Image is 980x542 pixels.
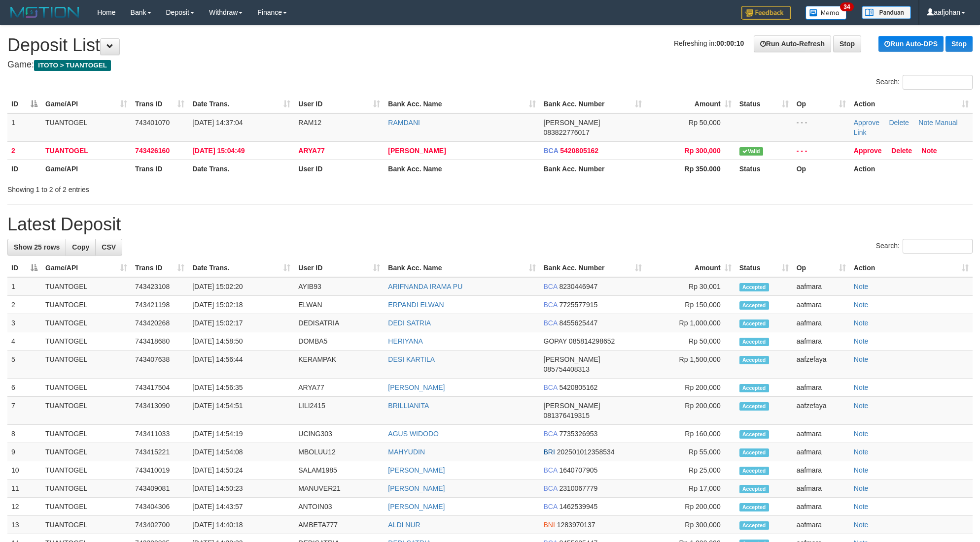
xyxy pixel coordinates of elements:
[298,119,321,127] span: RAM12
[685,147,721,155] span: Rp 300,000
[793,141,850,159] td: - - -
[793,351,850,379] td: aafzefaya
[188,314,294,332] td: [DATE] 15:02:17
[544,128,590,136] span: Copy 083822776017 to clipboard
[854,448,869,456] a: Note
[739,521,769,530] span: Accepted
[922,147,937,155] a: Note
[384,95,539,113] th: Bank Acc. Name: activate to sort column ascending
[384,159,539,178] th: Bank Acc. Name
[131,379,188,397] td: 743417504
[388,448,425,456] a: MAHYUDIN
[862,6,911,19] img: panduan.png
[544,402,600,410] span: [PERSON_NAME]
[7,259,41,277] th: ID: activate to sort column descending
[854,119,879,127] a: Approve
[7,479,41,498] td: 11
[7,443,41,461] td: 9
[945,36,973,52] a: Stop
[294,461,384,479] td: SALAM1985
[559,383,597,391] span: Copy 5420805162 to clipboard
[7,5,82,20] img: MOTION_logo.png
[298,147,324,155] span: ARYA77
[188,516,294,534] td: [DATE] 14:40:18
[188,443,294,461] td: [DATE] 14:54:08
[131,277,188,296] td: 743423108
[7,314,41,332] td: 3
[188,379,294,397] td: [DATE] 14:56:35
[854,283,869,290] a: Note
[793,277,850,296] td: aafmara
[7,159,41,178] th: ID
[646,314,735,332] td: Rp 1,000,000
[854,319,869,327] a: Note
[793,332,850,351] td: aafmara
[854,337,869,345] a: Note
[7,516,41,534] td: 13
[41,397,131,425] td: TUANTOGEL
[854,484,869,492] a: Note
[793,425,850,443] td: aafmara
[41,159,131,178] th: Game/API
[793,397,850,425] td: aafzefaya
[560,147,598,155] span: Copy 5420805162 to clipboard
[903,75,973,90] input: Search:
[739,485,769,493] span: Accepted
[793,498,850,516] td: aafmara
[903,239,973,254] input: Search:
[131,498,188,516] td: 743404306
[739,283,769,291] span: Accepted
[876,239,973,254] label: Search:
[878,36,944,52] a: Run Auto-DPS
[741,6,791,20] img: Feedback.jpg
[739,356,769,364] span: Accepted
[41,259,131,277] th: Game/API: activate to sort column ascending
[7,95,41,113] th: ID: activate to sort column descending
[188,332,294,351] td: [DATE] 14:58:50
[544,301,558,309] span: BCA
[557,521,595,529] span: Copy 1283970137 to clipboard
[135,119,170,127] span: 743401070
[7,35,973,55] h1: Deposit List
[674,39,744,47] span: Refreshing in:
[131,351,188,379] td: 743407638
[7,113,41,142] td: 1
[41,351,131,379] td: TUANTOGEL
[854,521,869,529] a: Note
[388,355,435,363] a: DESI KARTILA
[41,443,131,461] td: TUANTOGEL
[41,479,131,498] td: TUANTOGEL
[739,402,769,411] span: Accepted
[739,147,763,156] span: Valid transaction
[805,6,847,20] img: Button%20Memo.svg
[7,181,401,194] div: Showing 1 to 2 of 2 entries
[131,296,188,314] td: 743421198
[131,425,188,443] td: 743411033
[294,379,384,397] td: ARYA77
[754,35,831,52] a: Run Auto-Refresh
[854,119,958,136] a: Manual Link
[544,383,558,391] span: BCA
[739,384,769,392] span: Accepted
[646,95,735,113] th: Amount: activate to sort column ascending
[188,397,294,425] td: [DATE] 14:54:51
[854,466,869,474] a: Note
[188,461,294,479] td: [DATE] 14:50:24
[557,448,615,456] span: Copy 202501012358534 to clipboard
[388,283,462,290] a: ARIFNANDA IRAMA PU
[646,498,735,516] td: Rp 200,000
[544,448,555,456] span: BRI
[559,319,597,327] span: Copy 8455625447 to clipboard
[540,159,646,178] th: Bank Acc. Number
[854,402,869,410] a: Note
[918,119,933,127] a: Note
[294,332,384,351] td: DOMBA5
[7,498,41,516] td: 12
[388,402,429,410] a: BRILLIANITA
[131,516,188,534] td: 743402700
[388,301,444,309] a: ERPANDI ELWAN
[854,355,869,363] a: Note
[188,498,294,516] td: [DATE] 14:43:57
[646,516,735,534] td: Rp 300,000
[646,397,735,425] td: Rp 200,000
